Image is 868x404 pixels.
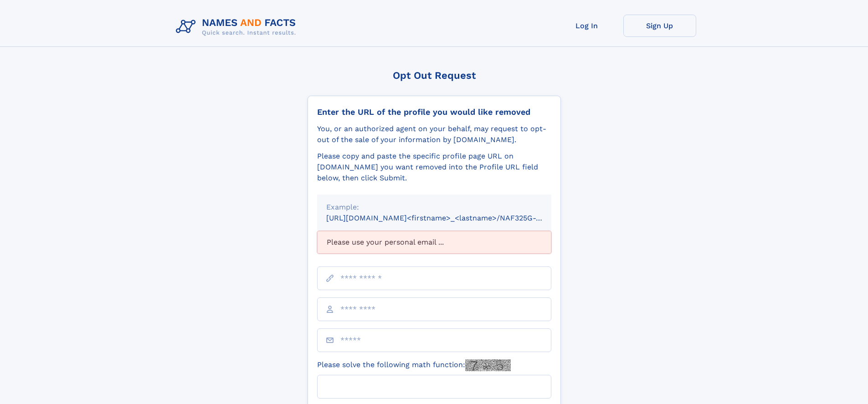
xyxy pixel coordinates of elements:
small: [URL][DOMAIN_NAME]<firstname>_<lastname>/NAF325G-xxxxxxxx [326,214,569,222]
div: Enter the URL of the profile you would like removed [317,107,551,117]
img: Logo Names and Facts [172,15,303,39]
div: Please copy and paste the specific profile page URL on [DOMAIN_NAME] you want removed into the Pr... [317,151,551,184]
a: Sign Up [623,15,696,37]
div: You, or an authorized agent on your behalf, may request to opt-out of the sale of your informatio... [317,123,551,145]
label: Please solve the following math function: [317,359,511,371]
div: Please use your personal email ... [317,231,551,254]
div: Opt Out Request [308,70,561,81]
div: Example: [326,202,542,213]
a: Log In [550,15,623,37]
